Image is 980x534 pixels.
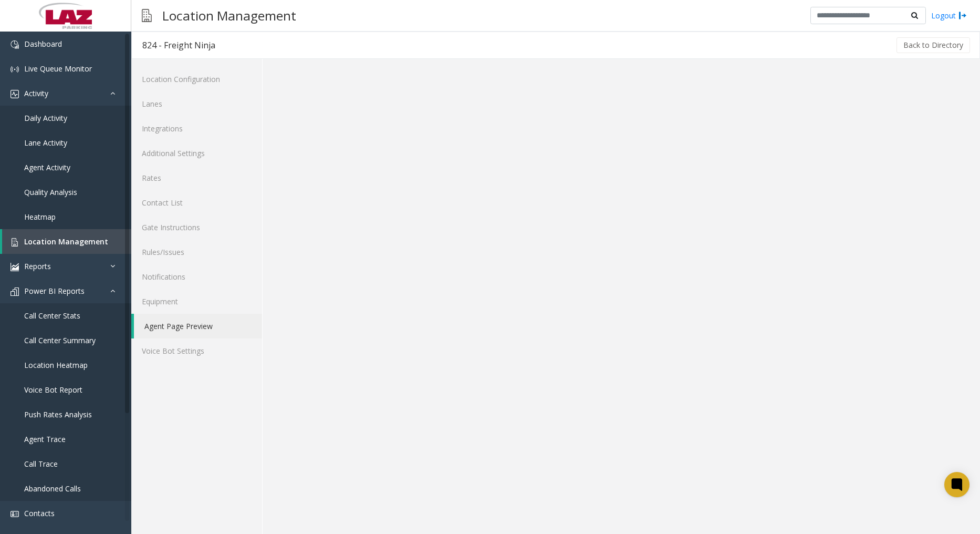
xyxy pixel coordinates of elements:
img: 'icon' [11,263,19,271]
a: Rules/Issues [131,240,262,264]
a: Location Configuration [131,67,262,91]
a: Equipment [131,289,262,314]
span: Dashboard [24,39,62,49]
a: Location Management [2,229,131,254]
span: Daily Activity [24,113,67,123]
span: Lane Activity [24,138,67,148]
a: Lanes [131,91,262,116]
img: 'icon' [11,90,19,98]
button: Back to Directory [896,37,970,53]
a: Agent Page Preview [134,314,262,338]
span: Call Center Summary [24,335,96,345]
img: 'icon' [11,238,19,247]
span: Agent Activity [24,162,70,172]
span: Call Trace [24,459,58,469]
span: Abandoned Calls [24,484,81,494]
span: Agent Trace [24,434,66,444]
a: Rates [131,166,262,190]
span: Activity [24,88,48,98]
a: Voice Bot Settings [131,338,262,363]
span: Power BI Reports [24,286,85,296]
a: Additional Settings [131,141,262,166]
span: Voice Bot Report [24,385,82,395]
span: Heatmap [24,212,56,222]
span: Contacts [24,508,55,518]
img: pageIcon [142,3,152,28]
img: logout [958,10,967,21]
img: 'icon' [11,287,19,296]
img: 'icon' [11,40,19,49]
span: Call Center Stats [24,311,80,321]
a: Integrations [131,116,262,141]
img: 'icon' [11,65,19,74]
span: Location Management [24,237,108,247]
span: Quality Analysis [24,187,77,197]
img: 'icon' [11,510,19,518]
span: Push Rates Analysis [24,409,92,419]
a: Contact List [131,190,262,215]
a: Logout [931,10,967,21]
span: Live Queue Monitor [24,64,92,74]
div: 824 - Freight Ninja [142,38,215,52]
a: Gate Instructions [131,215,262,240]
a: Notifications [131,264,262,289]
span: Reports [24,261,51,271]
h3: Location Management [157,3,301,28]
span: Location Heatmap [24,360,88,370]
